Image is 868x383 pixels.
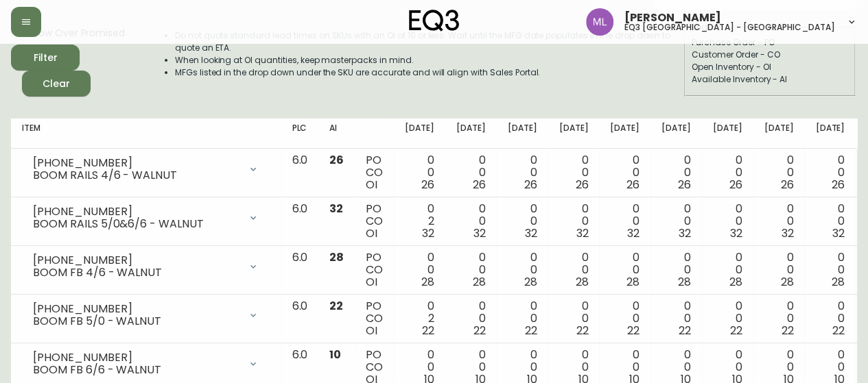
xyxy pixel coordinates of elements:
[329,201,343,217] span: 32
[33,315,239,328] div: BOOM FB 5/0 - WALNUT
[366,225,377,241] span: OI
[575,274,588,290] span: 28
[366,177,377,193] span: OI
[559,154,588,191] div: 0 0
[11,45,80,71] button: Filter
[405,300,434,337] div: 0 2
[815,300,845,337] div: 0 0
[730,323,742,338] span: 22
[473,225,486,241] span: 32
[661,251,691,288] div: 0 0
[781,323,793,338] span: 22
[33,254,239,267] div: [PHONE_NUMBER]
[11,119,281,149] th: Item
[832,274,845,290] span: 28
[22,300,270,330] div: [PHONE_NUMBER]BOOM FB 5/0 - WALNUT
[713,203,742,240] div: 0 0
[780,274,793,290] span: 28
[780,177,793,193] span: 26
[33,218,239,230] div: BOOM RAILS 5/0&6/6 - WALNUT
[366,154,383,191] div: PO CO
[508,203,537,240] div: 0 0
[650,119,702,149] th: [DATE]
[610,251,640,288] div: 0 0
[764,154,794,191] div: 0 0
[815,154,845,191] div: 0 0
[781,225,793,241] span: 32
[559,300,588,337] div: 0 0
[525,323,537,338] span: 22
[473,274,486,290] span: 28
[713,154,742,191] div: 0 0
[329,152,344,168] span: 26
[661,154,691,191] div: 0 0
[624,23,835,32] h5: eq3 [GEOGRAPHIC_DATA] - [GEOGRAPHIC_DATA]
[473,323,486,338] span: 22
[626,274,640,290] span: 28
[678,274,691,290] span: 28
[421,274,434,290] span: 28
[33,169,239,182] div: BOOM RAILS 4/6 - WALNUT
[730,225,742,241] span: 32
[422,323,434,338] span: 22
[22,349,270,379] div: [PHONE_NUMBER]BOOM FB 6/6 - WALNUT
[661,203,691,240] div: 0 0
[33,364,239,376] div: BOOM FB 6/6 - WALNUT
[175,66,683,79] li: MFGs listed in the drop down under the SKU are accurate and will align with Sales Portal.
[508,251,537,288] div: 0 0
[764,251,794,288] div: 0 0
[33,206,239,218] div: [PHONE_NUMBER]
[559,251,588,288] div: 0 0
[610,154,640,191] div: 0 0
[815,251,845,288] div: 0 0
[497,119,548,149] th: [DATE]
[832,225,845,241] span: 32
[22,71,91,97] button: Clear
[679,323,691,338] span: 22
[678,177,691,193] span: 26
[175,54,683,66] li: When looking at OI quantities, keep masterpacks in mind.
[576,225,588,241] span: 32
[33,303,239,315] div: [PHONE_NUMBER]
[832,323,845,338] span: 22
[804,119,856,149] th: [DATE]
[409,10,460,32] img: logo
[624,12,721,23] span: [PERSON_NAME]
[329,347,341,362] span: 10
[576,323,588,338] span: 22
[456,300,486,337] div: 0 0
[366,251,383,288] div: PO CO
[394,119,445,149] th: [DATE]
[281,246,318,295] td: 6.0
[702,119,753,149] th: [DATE]
[626,177,640,193] span: 26
[729,177,742,193] span: 26
[329,298,343,314] span: 22
[405,203,434,240] div: 0 2
[832,177,845,193] span: 26
[366,300,383,337] div: PO CO
[456,251,486,288] div: 0 0
[473,177,486,193] span: 26
[281,149,318,197] td: 6.0
[753,119,805,149] th: [DATE]
[456,203,486,240] div: 0 0
[33,157,239,169] div: [PHONE_NUMBER]
[33,267,239,279] div: BOOM FB 4/6 - WALNUT
[366,323,377,338] span: OI
[548,119,599,149] th: [DATE]
[559,203,588,240] div: 0 0
[815,203,845,240] div: 0 0
[281,119,318,149] th: PLC
[586,8,613,36] img: baddbcff1c9a25bf9b3a4739eeaf679c
[405,154,434,191] div: 0 0
[627,323,640,338] span: 22
[329,249,344,265] span: 28
[692,61,848,73] div: Open Inventory - OI
[610,300,640,337] div: 0 0
[713,300,742,337] div: 0 0
[318,119,355,149] th: AI
[524,274,537,290] span: 28
[692,49,848,61] div: Customer Order - CO
[366,274,377,290] span: OI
